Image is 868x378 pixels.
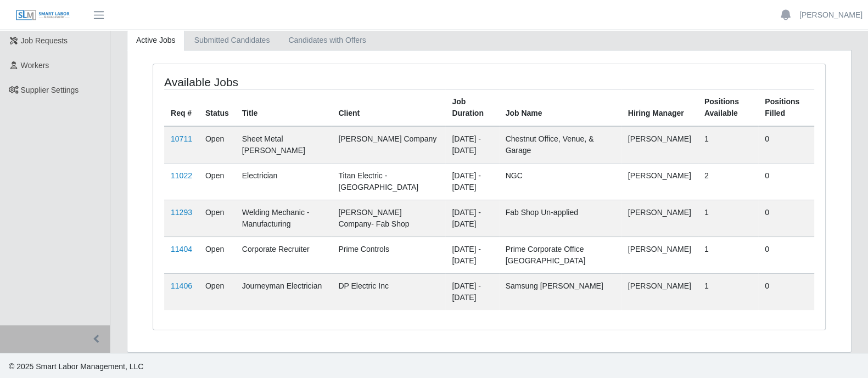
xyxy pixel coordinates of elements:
[332,236,445,273] td: Prime Controls
[332,89,445,126] th: Client
[758,126,814,163] td: 0
[21,61,49,70] span: Workers
[9,362,143,371] span: © 2025 Smart Labor Management, LLC
[279,30,375,51] a: Candidates with Offers
[236,126,332,163] td: Sheet Metal [PERSON_NAME]
[185,30,279,51] a: Submitted Candidates
[621,126,698,163] td: [PERSON_NAME]
[758,163,814,200] td: 0
[199,273,236,310] td: Open
[445,89,499,126] th: Job Duration
[199,236,236,273] td: Open
[236,236,332,273] td: Corporate Recruiter
[164,75,425,89] h4: Available Jobs
[21,36,68,45] span: Job Requests
[621,89,698,126] th: Hiring Manager
[698,236,758,273] td: 1
[171,281,192,290] a: 11406
[171,134,192,143] a: 10711
[171,171,192,180] a: 11022
[445,273,499,310] td: [DATE] - [DATE]
[332,273,445,310] td: DP Electric Inc
[199,200,236,236] td: Open
[621,236,698,273] td: [PERSON_NAME]
[499,89,621,126] th: Job Name
[758,89,814,126] th: Positions Filled
[758,200,814,236] td: 0
[445,126,499,163] td: [DATE] - [DATE]
[332,163,445,200] td: Titan Electric - [GEOGRAPHIC_DATA]
[199,89,236,126] th: Status
[621,200,698,236] td: [PERSON_NAME]
[758,273,814,310] td: 0
[445,236,499,273] td: [DATE] - [DATE]
[499,126,621,163] td: Chestnut Office, Venue, & Garage
[799,9,863,21] a: [PERSON_NAME]
[236,200,332,236] td: Welding Mechanic - Manufacturing
[236,89,332,126] th: Title
[15,9,70,21] img: SLM Logo
[171,245,192,253] a: 11404
[698,126,758,163] td: 1
[332,200,445,236] td: [PERSON_NAME] Company- Fab Shop
[499,273,621,310] td: Samsung [PERSON_NAME]
[499,163,621,200] td: NGC
[164,89,199,126] th: Req #
[621,163,698,200] td: [PERSON_NAME]
[171,208,192,217] a: 11293
[445,200,499,236] td: [DATE] - [DATE]
[199,163,236,200] td: Open
[499,200,621,236] td: Fab Shop Un-applied
[621,273,698,310] td: [PERSON_NAME]
[236,273,332,310] td: Journeyman Electrician
[758,236,814,273] td: 0
[698,200,758,236] td: 1
[236,163,332,200] td: Electrician
[127,30,185,51] a: Active Jobs
[698,273,758,310] td: 1
[199,126,236,163] td: Open
[21,86,79,94] span: Supplier Settings
[499,236,621,273] td: Prime Corporate Office [GEOGRAPHIC_DATA]
[332,126,445,163] td: [PERSON_NAME] Company
[445,163,499,200] td: [DATE] - [DATE]
[698,89,758,126] th: Positions Available
[698,163,758,200] td: 2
